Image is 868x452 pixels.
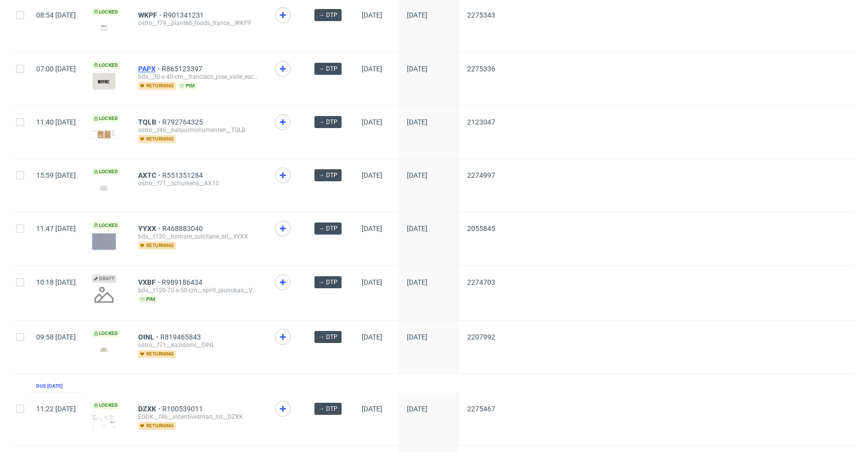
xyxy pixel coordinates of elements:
span: [DATE] [362,65,382,73]
span: → DTP [318,11,338,20]
span: returning [138,135,176,143]
a: R792764325 [162,118,205,126]
a: R551351284 [162,171,205,179]
img: version_two_editor_data [92,233,116,250]
span: → DTP [318,118,338,127]
div: EGDK__f46__incentivesmart_ltd__DZXK [138,413,259,421]
a: DZXK [138,405,162,413]
span: 11:22 [DATE] [36,405,76,413]
span: Locked [92,329,120,337]
a: R819465843 [160,333,203,341]
a: R468883040 [162,224,205,233]
span: pim [138,295,157,303]
span: [DATE] [407,333,427,341]
span: [DATE] [407,65,427,73]
div: bds__t120__tonnare_sulcitane_srl__YYXX [138,233,259,241]
span: [DATE] [407,405,427,413]
img: version_two_editor_design.png [92,415,116,428]
span: → DTP [318,64,338,73]
span: Locked [92,115,120,123]
span: 2055845 [467,224,495,233]
span: 11:40 [DATE] [36,118,76,126]
span: → DTP [318,332,338,342]
span: returning [138,422,176,430]
span: [DATE] [407,224,427,233]
a: YYXX [138,224,162,233]
span: returning [138,242,176,250]
span: Locked [92,61,120,69]
a: OINL [138,333,160,341]
span: → DTP [318,171,338,180]
span: [DATE] [362,171,382,179]
span: Locked [92,401,120,409]
span: 15:59 [DATE] [36,171,76,179]
a: R901341231 [163,11,206,19]
span: [DATE] [407,11,427,19]
div: ostro__f79__planted_foods_france__WKPF [138,19,259,27]
span: [DATE] [407,278,427,286]
img: version_two_editor_design [92,21,116,35]
span: [DATE] [362,405,382,413]
a: AXTC [138,171,162,179]
span: returning [138,350,176,358]
span: → DTP [318,224,338,233]
span: → DTP [318,404,338,413]
span: 2275343 [467,11,495,19]
div: Due [DATE] [36,382,63,390]
div: ostro__f71__schurkens__AXTC [138,179,259,187]
span: [DATE] [362,278,382,286]
span: pim [178,82,197,90]
img: version_two_editor_design.png [92,130,116,140]
img: version_two_editor_design [92,181,116,195]
span: 2275336 [467,65,495,73]
a: R989186434 [162,278,204,286]
span: 2274997 [467,171,495,179]
img: no_design.png [92,283,116,307]
a: VXBF [138,278,162,286]
a: R865123397 [162,65,204,73]
span: [DATE] [362,118,382,126]
a: WKPF [138,11,163,19]
img: version_two_editor_design.png [92,72,116,90]
div: bds__t120-70-x-50-cm__spirit_jaunokas__VXBF [138,286,259,294]
span: returning [138,82,176,90]
span: → DTP [318,278,338,287]
span: 07:00 [DATE] [36,65,76,73]
a: R100539011 [162,405,205,413]
div: ostro__f71__kazidomi__OINL [138,341,259,349]
span: 09:58 [DATE] [36,333,76,341]
span: 08:54 [DATE] [36,11,76,19]
div: ostro__f46__natuurmonumenten__TQLB [138,126,259,134]
span: 2123047 [467,118,495,126]
a: TQLB [138,118,162,126]
span: 2274703 [467,278,495,286]
span: [DATE] [407,171,427,179]
span: [DATE] [362,11,382,19]
span: [DATE] [362,333,382,341]
span: 2207992 [467,333,495,341]
span: 11:47 [DATE] [36,224,76,233]
span: 2275467 [467,405,495,413]
span: Locked [92,221,120,230]
div: bds__30-x-40-cm__francisco_jose_valle_escobar__PAPX [138,73,259,81]
span: Locked [92,168,120,176]
img: version_two_editor_design [92,343,116,357]
span: Locked [92,8,120,16]
a: PAPX [138,65,162,73]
